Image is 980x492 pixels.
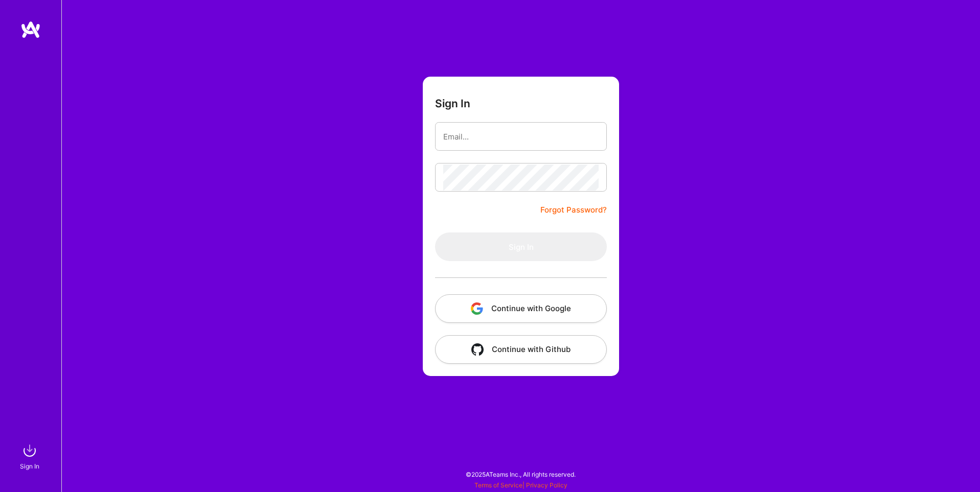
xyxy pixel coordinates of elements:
[20,461,39,472] div: Sign In
[435,294,607,323] button: Continue with Google
[20,20,41,39] img: logo
[435,335,607,364] button: Continue with Github
[471,343,484,356] img: icon
[474,481,567,489] span: |
[19,440,40,461] img: sign in
[21,440,40,472] a: sign inSign In
[540,204,607,216] a: Forgot Password?
[61,461,980,487] div: © 2025 ATeams Inc., All rights reserved.
[435,232,607,261] button: Sign In
[474,481,522,489] a: Terms of Service
[435,97,470,110] h3: Sign In
[471,302,483,315] img: icon
[526,481,567,489] a: Privacy Policy
[443,124,599,150] input: Email...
